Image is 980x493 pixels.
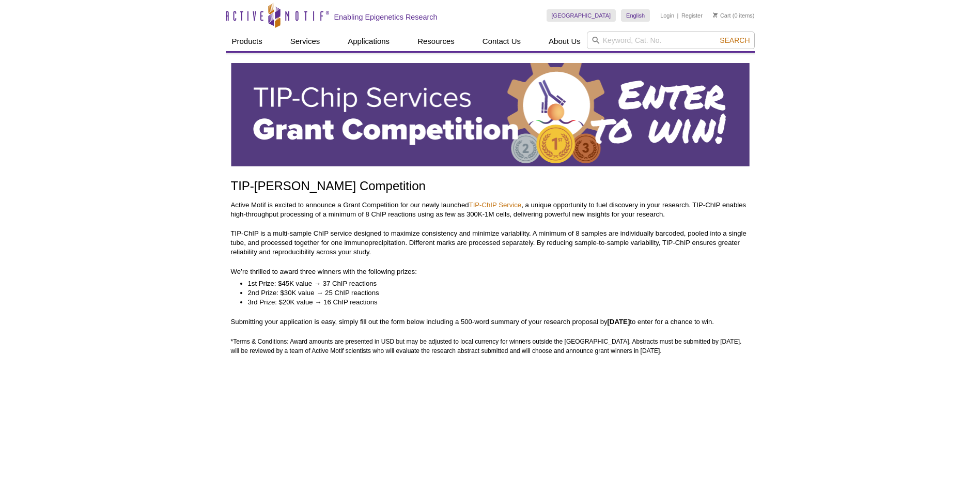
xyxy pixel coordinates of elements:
[542,32,587,51] a: About Us
[720,36,750,44] span: Search
[284,32,326,51] a: Services
[231,337,750,356] p: *Terms & Conditions: Award amounts are presented in USD but may be adjusted to local currency for...
[248,298,739,307] li: 3rd Prize: $20K value → 16 ChIP reactions
[677,9,679,22] li: |
[547,9,616,22] a: [GEOGRAPHIC_DATA]
[660,12,674,19] a: Login
[231,229,750,257] p: TIP-ChIP is a multi-sample ChIP service designed to maximize consistency and minimize variability...
[469,201,522,209] a: TIP-ChIP Service
[231,267,750,276] p: We’re thrilled to award three winners with the following prizes:
[713,12,731,19] a: Cart
[713,12,718,18] img: Your Cart
[248,279,739,288] li: 1st Prize: $45K value → 37 ChIP reactions
[341,32,396,51] a: Applications
[713,9,755,22] li: (0 items)
[334,12,438,22] h2: Enabling Epigenetics Research
[231,317,750,327] p: Submitting your application is easy, simply fill out the form below including a 500-word summary ...
[248,288,739,298] li: 2nd Prize: $30K value → 25 ChIP reactions
[411,32,461,51] a: Resources
[608,318,630,326] strong: [DATE]
[231,201,750,219] p: Active Motif is excited to announce a Grant Competition for our newly launched , a unique opportu...
[226,32,269,51] a: Products
[231,179,750,194] h1: TIP-[PERSON_NAME] Competition
[231,63,750,166] img: Active Motif TIP-ChIP Services Grant Competition
[587,32,755,49] input: Keyword, Cat. No.
[681,12,703,19] a: Register
[621,9,650,22] a: English
[476,32,527,51] a: Contact Us
[717,36,753,45] button: Search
